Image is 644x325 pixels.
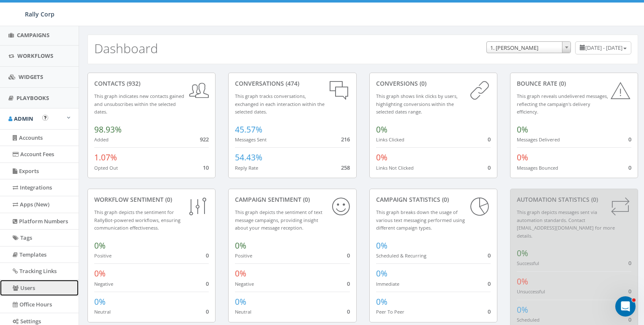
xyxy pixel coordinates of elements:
span: (932) [125,79,140,87]
span: 0 [488,280,491,287]
iframe: Intercom live chat [615,296,636,317]
span: (0) [589,195,598,203]
small: Messages Sent [235,136,267,143]
small: Negative [235,281,254,287]
span: 0 [628,135,631,143]
div: contacts [94,79,209,88]
span: 1.07% [94,152,117,163]
span: 0 [347,280,350,287]
span: 0 [206,308,209,315]
span: 1. James Martin [487,42,570,54]
span: Playbooks [16,94,49,102]
span: 0% [94,296,106,307]
small: This graph depicts messages sent via automation standards. Contact [EMAIL_ADDRESS][DOMAIN_NAME] f... [517,209,615,239]
span: 922 [200,135,209,143]
button: Open In-App Guide [42,115,48,121]
small: Immediate [376,281,399,287]
span: 0 [488,308,491,315]
span: Rally Corp [25,10,55,18]
span: (0) [301,195,310,203]
div: conversations [235,79,349,88]
small: This graph shows link clicks by users, highlighting conversions within the selected dates range. [376,93,458,115]
div: Campaign Statistics [376,195,491,204]
small: Negative [94,281,113,287]
span: 0 [488,135,491,143]
span: (0) [557,79,566,87]
h2: Dashboard [94,41,158,55]
span: 0 [347,308,350,315]
span: 0% [517,248,528,259]
span: 0% [376,152,387,163]
span: 0 [488,164,491,171]
span: 0% [235,268,246,279]
small: Successful [517,260,539,266]
small: Positive [94,252,112,259]
span: 10 [203,164,209,171]
span: (0) [418,79,426,87]
span: 0 [628,316,631,323]
span: 0% [235,296,246,307]
span: 258 [341,164,350,171]
div: conversions [376,79,491,88]
span: 0 [206,252,209,259]
span: 0% [376,296,387,307]
div: Workflow Sentiment [94,195,209,204]
small: Opted Out [94,165,118,171]
small: This graph breaks down the usage of various text messaging performed using different campaign types. [376,209,465,231]
small: Messages Delivered [517,136,560,143]
small: Unsuccessful [517,288,545,295]
div: Automation Statistics [517,195,631,204]
small: Neutral [235,309,251,315]
span: 45.57% [235,124,262,135]
span: 0% [376,240,387,251]
span: 98.93% [94,124,122,135]
small: Scheduled & Recurring [376,252,426,259]
span: Workflows [17,52,53,60]
span: [DATE] - [DATE] [585,44,622,51]
span: 0% [376,124,387,135]
span: 0 [347,252,350,259]
span: 0 [628,164,631,171]
span: 0 [628,287,631,295]
div: Bounce Rate [517,79,631,88]
span: 0% [376,268,387,279]
small: Peer To Peer [376,309,404,315]
span: 0 [628,259,631,267]
small: This graph reveals undelivered messages, reflecting the campaign's delivery efficiency. [517,93,608,115]
span: (0) [164,195,172,203]
small: This graph indicates new contacts gained and unsubscribes within the selected dates. [94,93,184,115]
small: This graph tracks conversations, exchanged in each interaction within the selected dates. [235,93,325,115]
span: 54.43% [235,152,262,163]
small: This graph depicts the sentiment of text message campaigns, providing insight about your message ... [235,209,322,231]
small: Links Clicked [376,136,404,143]
span: 216 [341,135,350,143]
span: Widgets [19,73,43,81]
span: Admin [14,115,33,122]
small: Neutral [94,309,111,315]
small: This graph depicts the sentiment for RallyBot-powered workflows, ensuring communication effective... [94,209,180,231]
small: Messages Bounced [517,165,558,171]
span: 1. James Martin [486,41,571,53]
span: 0% [517,152,528,163]
span: 0% [517,124,528,135]
small: Scheduled [517,317,540,323]
span: Campaigns [17,31,49,39]
span: 0% [517,276,528,287]
small: Reply Rate [235,165,258,171]
span: 0% [235,240,246,251]
div: Campaign Sentiment [235,195,349,204]
small: Links Not Clicked [376,165,414,171]
small: Positive [235,252,252,259]
small: Added [94,136,109,143]
span: (474) [284,79,299,87]
span: 0 [488,252,491,259]
span: 0% [94,268,106,279]
span: 0 [206,280,209,287]
span: 0% [94,240,106,251]
span: 0% [517,304,528,315]
span: (0) [440,195,449,203]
